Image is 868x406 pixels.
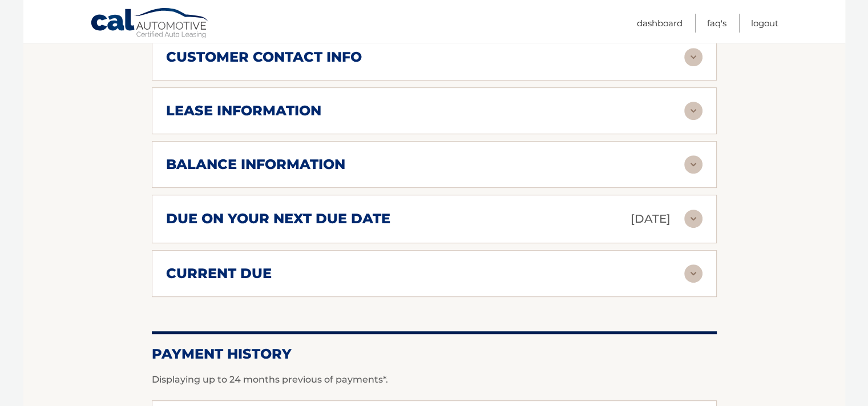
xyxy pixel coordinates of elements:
p: Displaying up to 24 months previous of payments*. [152,373,717,387]
img: accordion-rest.svg [684,155,703,174]
img: accordion-rest.svg [684,264,703,283]
img: accordion-rest.svg [684,102,703,120]
a: Cal Automotive [90,7,210,41]
h2: balance information [166,156,345,173]
a: Logout [751,14,778,33]
h2: Payment History [152,345,717,363]
h2: due on your next due date [166,210,390,227]
img: accordion-rest.svg [684,210,703,228]
h2: customer contact info [166,49,362,66]
a: Dashboard [637,14,683,33]
p: [DATE] [631,209,671,229]
h2: lease information [166,102,321,119]
h2: current due [166,265,272,282]
a: FAQ's [707,14,726,33]
img: accordion-rest.svg [684,48,703,66]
